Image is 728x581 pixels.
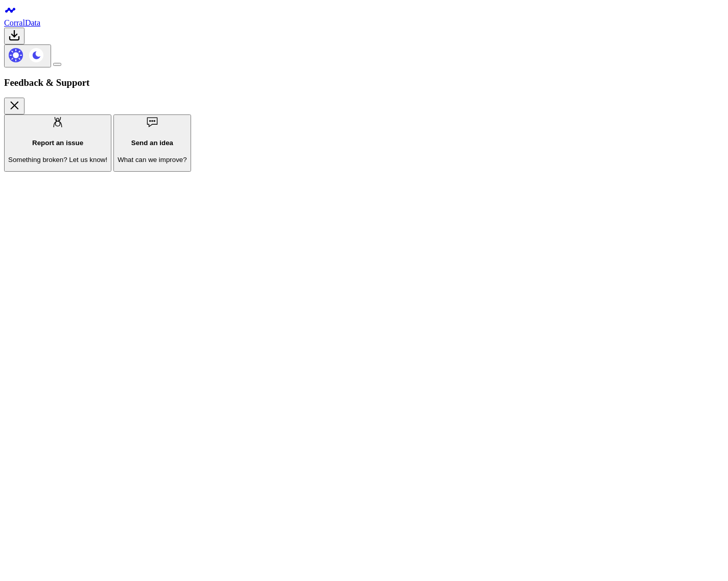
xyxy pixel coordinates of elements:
button: Report an issue Something broken? Let us know! [4,114,111,172]
h3: Feedback & Support [4,77,724,88]
h4: Report an issue [8,139,107,147]
p: What can we improve? [118,156,187,164]
h4: Send an idea [118,139,187,147]
button: Send an idea What can we improve? [113,114,191,172]
p: Something broken? Let us know! [8,156,107,164]
a: CorralData [4,18,40,27]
